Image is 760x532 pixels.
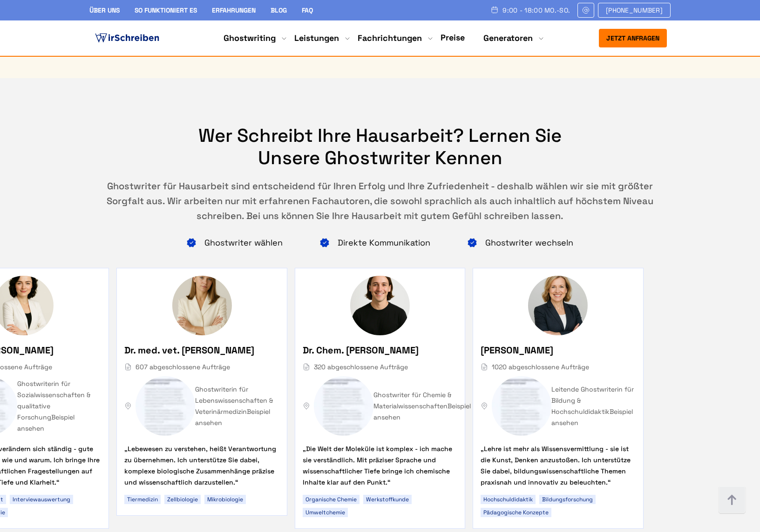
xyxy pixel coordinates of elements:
img: Email [582,7,590,14]
span: [PERSON_NAME] [481,343,553,358]
img: Dr. Chem. Roland Peters [314,376,373,436]
button: Jetzt anfragen [599,29,667,47]
a: Beispiel ansehen [551,407,633,427]
img: Prof. Dr. Eva König [528,276,588,335]
img: Dr. med. vet. Katharina Busch [136,376,195,436]
span: Dr. med. vet. [PERSON_NAME] [124,343,254,358]
div: 1 / 4 [295,268,465,529]
a: Beispiel ansehen [373,402,471,421]
div: 4 / 4 [116,268,287,516]
a: Blog [271,6,287,14]
span: 607 abgeschlossene Aufträge [124,361,279,372]
span: „Lebewesen zu verstehen, heißt Verantwortung zu übernehmen. Ich unterstütze Sie dabei, komplexe b... [124,443,279,488]
a: Beispiel ansehen [17,413,75,432]
li: Direkte Kommunikation [320,235,430,250]
div: Leitende Ghostwriterin für Bildung & Hochschuldidaktik [551,384,635,428]
span: [PHONE_NUMBER] [606,7,663,14]
a: [PHONE_NUMBER] [598,3,671,18]
span: Dr. Chem. [PERSON_NAME] [303,343,419,358]
span: „Die Welt der Moleküle ist komplex - ich mache sie verständlich. Mit präziser Sprache und wissens... [303,443,457,488]
li: Interviewauswertung [10,495,73,504]
span: „Lehre ist mehr als Wissensvermittlung - sie ist die Kunst, Denken anzustoßen. Ich unterstütze Si... [481,443,635,488]
a: Beispiel ansehen [195,407,270,427]
a: So funktioniert es [135,6,197,14]
a: FAQ [302,6,313,14]
img: button top [718,486,746,514]
div: Ghostwriter für Hausarbeit sind entscheidend für Ihren Erfolg und Ihre Zufriedenheit - deshalb wä... [90,179,670,223]
img: Schedule [490,6,499,13]
li: Mikrobiologie [204,495,246,504]
h2: Wer schreibt Ihre Hausarbeit? Lernen Sie unsere Ghostwriter kennen [177,125,583,169]
li: Umweltchemie [303,508,348,517]
img: Prof. Dr. Eva König [492,376,551,436]
a: Erfahrungen [212,6,256,14]
a: Ghostwriting [224,33,276,44]
li: Organische Chemie [303,495,360,504]
a: Preise [441,32,465,43]
span: 1020 abgeschlossene Aufträge [481,361,635,372]
li: Werkstoffkunde [363,495,412,504]
div: Ghostwriterin für Sozialwissenschaften & qualitative Forschung [17,378,101,434]
a: Leistungen [294,33,339,44]
a: Fachrichtungen [358,33,422,44]
li: Bildungsforschung [539,495,596,504]
li: Ghostwriter wählen [187,235,283,250]
div: Ghostwriter für Chemie & Materialwissenschaften [373,389,471,423]
li: Tiermedizin [124,495,161,504]
img: Dr. Chem. Roland Peters [350,276,410,335]
span: 320 abgeschlossene Aufträge [303,361,457,372]
img: logo ghostwriter-österreich [93,31,161,45]
span: 9:00 - 18:00 Mo.-So. [502,7,570,14]
img: Dr. med. vet. Katharina Busch [172,276,232,335]
li: Pädagogische Konzepte [481,508,551,517]
div: Ghostwriterin für Lebenswissenschaften & Veterinärmedizin [195,384,279,428]
li: Ghostwriter wechseln [468,235,573,250]
li: Hochschuldidaktik [481,495,536,504]
div: 2 / 4 [473,268,643,529]
a: Generatoren [483,33,533,44]
li: Zellbiologie [164,495,201,504]
a: Über uns [89,6,120,14]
